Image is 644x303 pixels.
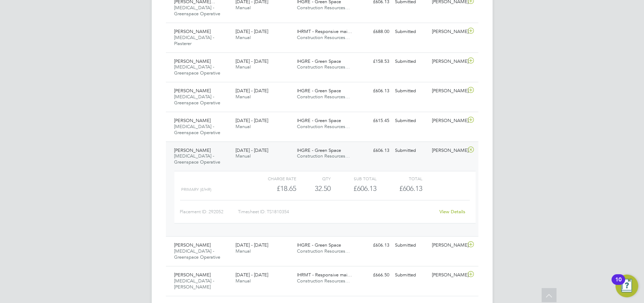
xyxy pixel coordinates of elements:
[236,147,268,153] span: [DATE] - [DATE]
[174,117,211,123] span: [PERSON_NAME]
[297,278,350,284] span: Construction Resources…
[236,58,268,64] span: [DATE] - [DATE]
[174,88,211,94] span: [PERSON_NAME]
[616,275,638,297] button: Open Resource Center, 10 new notifications
[297,242,341,248] span: IHGRE - Green Space
[174,64,221,76] span: [MEDICAL_DATA] - Greenspace Operative
[356,269,393,281] div: £666.50
[377,174,422,183] div: Total
[356,145,393,156] div: £606.13
[399,184,422,193] span: £606.13
[356,239,393,251] div: £606.13
[331,183,377,194] div: £606.13
[250,174,296,183] div: Charge rate
[297,117,341,123] span: IHGRE - Green Space
[356,115,393,127] div: £615.45
[236,88,268,94] span: [DATE] - [DATE]
[393,115,429,127] div: Submitted
[174,242,211,248] span: [PERSON_NAME]
[174,278,215,290] span: [MEDICAL_DATA] - [PERSON_NAME]
[429,269,466,281] div: [PERSON_NAME]
[174,248,221,260] span: [MEDICAL_DATA] - Greenspace Operative
[180,206,238,217] div: Placement ID: 292052
[236,34,251,40] span: Manual
[236,123,251,130] span: Manual
[429,26,466,38] div: [PERSON_NAME]
[429,239,466,251] div: [PERSON_NAME]
[393,56,429,67] div: Submitted
[297,88,341,94] span: IHGRE - Green Space
[429,145,466,156] div: [PERSON_NAME]
[174,58,211,64] span: [PERSON_NAME]
[174,123,221,136] span: [MEDICAL_DATA] - Greenspace Operative
[356,56,393,67] div: £158.53
[297,28,352,34] span: IHRMT - Responsive mai…
[297,5,350,11] span: Construction Resources…
[429,85,466,97] div: [PERSON_NAME]
[236,117,268,123] span: [DATE] - [DATE]
[236,94,251,100] span: Manual
[429,56,466,67] div: [PERSON_NAME]
[393,239,429,251] div: Submitted
[250,183,296,194] div: £18.65
[615,280,622,289] div: 10
[439,209,465,215] a: View Details
[297,248,350,254] span: Construction Resources…
[393,26,429,38] div: Submitted
[236,5,251,11] span: Manual
[297,58,341,64] span: IHGRE - Green Space
[296,183,331,194] div: 32.50
[297,123,350,130] span: Construction Resources…
[236,242,268,248] span: [DATE] - [DATE]
[174,5,221,17] span: [MEDICAL_DATA] - Greenspace Operative
[297,272,352,278] span: IHRMT - Responsive mai…
[296,174,331,183] div: QTY
[297,34,350,40] span: Construction Resources…
[174,153,221,165] span: [MEDICAL_DATA] - Greenspace Operative
[393,145,429,156] div: Submitted
[236,153,251,159] span: Manual
[174,147,211,153] span: [PERSON_NAME]
[297,94,350,100] span: Construction Resources…
[236,278,251,284] span: Manual
[174,272,211,278] span: [PERSON_NAME]
[393,269,429,281] div: Submitted
[236,64,251,70] span: Manual
[236,28,268,34] span: [DATE] - [DATE]
[182,187,212,192] span: Primary (£/HR)
[297,64,350,70] span: Construction Resources…
[331,174,377,183] div: Sub Total
[174,94,221,106] span: [MEDICAL_DATA] - Greenspace Operative
[429,115,466,127] div: [PERSON_NAME]
[174,34,215,46] span: [MEDICAL_DATA] - Plasterer
[236,248,251,254] span: Manual
[297,153,350,159] span: Construction Resources…
[236,272,268,278] span: [DATE] - [DATE]
[393,85,429,97] div: Submitted
[356,85,393,97] div: £606.13
[238,206,435,217] div: Timesheet ID: TS1810354
[356,26,393,38] div: £688.00
[297,147,341,153] span: IHGRE - Green Space
[174,28,211,34] span: [PERSON_NAME]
